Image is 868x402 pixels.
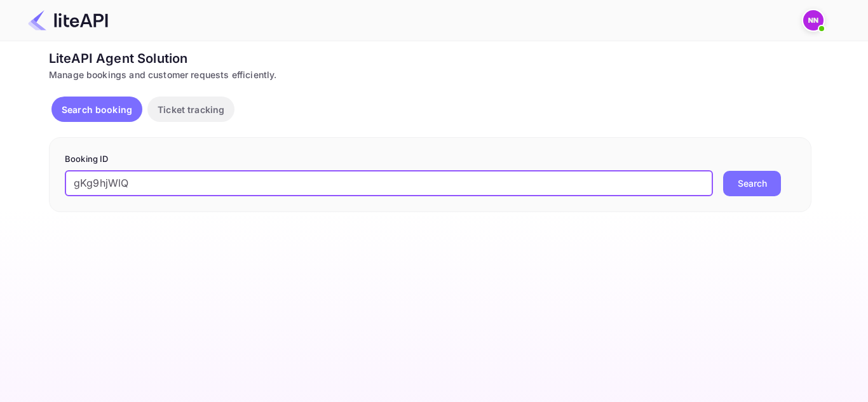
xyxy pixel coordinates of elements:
[62,103,132,116] p: Search booking
[49,68,811,81] div: Manage bookings and customer requests efficiently.
[803,10,824,30] img: N/A N/A
[158,103,224,116] p: Ticket tracking
[28,10,108,30] img: LiteAPI Logo
[65,171,713,196] input: Enter Booking ID (e.g., 63782194)
[723,171,781,196] button: Search
[65,153,796,166] p: Booking ID
[49,49,811,68] div: LiteAPI Agent Solution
